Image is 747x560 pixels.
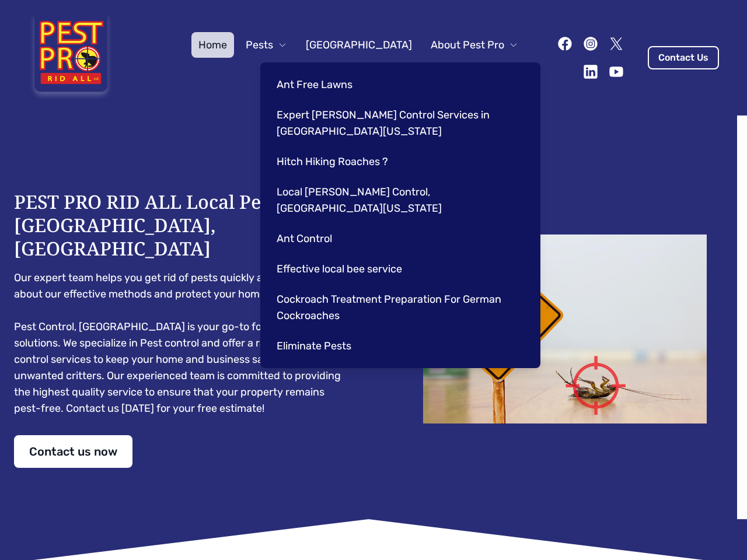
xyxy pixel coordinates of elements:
img: Dead cockroach on floor with caution sign pest control [397,235,733,423]
span: About Pest Pro [431,37,504,53]
a: Contact Us [648,46,719,69]
a: Effective local bee service [270,256,526,282]
a: Ant Control [270,226,526,251]
a: Contact [472,58,525,83]
a: Hitch Hiking Roaches ? [270,149,526,174]
a: Eliminate Pests [270,333,526,359]
img: Pest Pro Rid All [28,14,114,101]
h1: PEST PRO RID ALL Local Pest Control [GEOGRAPHIC_DATA], [GEOGRAPHIC_DATA] [14,190,350,260]
a: [GEOGRAPHIC_DATA] [299,32,419,58]
a: Expert [PERSON_NAME] Control Services in [GEOGRAPHIC_DATA][US_STATE] [270,102,526,144]
a: Blog [432,58,467,83]
a: Ant Free Lawns [270,72,526,97]
pre: Our expert team helps you get rid of pests quickly and safely. Learn about our effective methods ... [14,269,350,416]
a: Cockroach Treatment Preparation For German Cockroaches [270,286,526,328]
a: Local [PERSON_NAME] Control, [GEOGRAPHIC_DATA][US_STATE] [270,179,526,221]
button: Pests [239,32,294,58]
a: Home [191,32,234,58]
span: Pests [246,37,273,53]
button: About Pest Pro [424,32,525,58]
a: Contact us now [14,435,132,468]
button: Pest Control Community B2B [257,58,427,83]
